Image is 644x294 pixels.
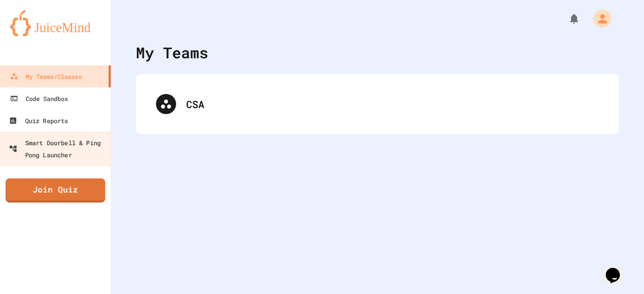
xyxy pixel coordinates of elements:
div: My Teams/Classes [10,70,82,82]
div: CSA [186,96,599,112]
div: My Account [583,7,614,30]
iframe: chat widget [602,254,634,284]
div: My Teams [136,41,208,64]
div: Smart Doorbell & Ping Pong Launcher [9,136,108,161]
div: Quiz Reports [9,115,68,127]
a: Join Quiz [6,178,105,203]
div: CSA [146,84,609,124]
div: Code Sandbox [10,92,68,105]
div: My Notifications [549,10,583,27]
img: logo-orange.svg [10,10,101,36]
